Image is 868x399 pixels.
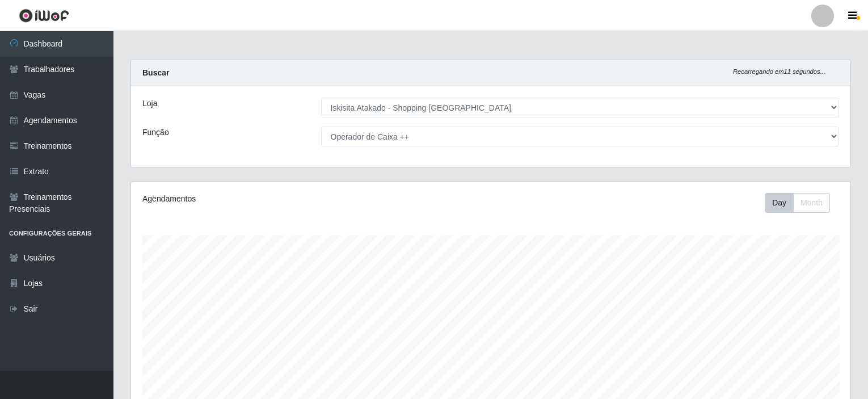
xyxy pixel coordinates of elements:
div: Toolbar with button groups [765,193,839,213]
strong: Buscar [142,68,169,77]
i: Recarregando em 11 segundos... [733,68,825,75]
label: Função [142,127,169,138]
img: CoreUI Logo [19,9,69,23]
button: Month [793,193,830,213]
div: First group [765,193,830,213]
button: Day [765,193,794,213]
div: Agendamentos [142,193,423,205]
label: Loja [142,98,157,110]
